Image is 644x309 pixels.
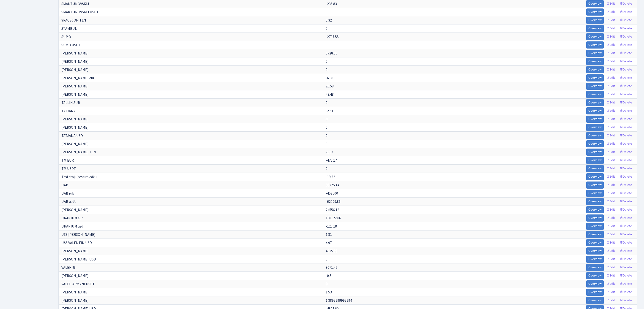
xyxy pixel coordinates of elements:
a: Edit [604,58,617,65]
a: Edit [604,165,617,172]
span: 0 [326,100,327,105]
span: -475.17 [326,158,337,163]
span: Testetaji (testirovsiki) [61,174,97,179]
a: Edit [604,280,617,287]
span: 4.97 [326,240,332,245]
span: [PERSON_NAME] [61,51,89,56]
a: Edit [604,264,617,271]
span: TALLIN SUB [61,100,80,105]
a: Overview [586,272,604,279]
span: VALEH ARMANI USDT [61,282,95,287]
span: [PERSON_NAME] [61,249,89,254]
span: 4825.88 [326,249,337,254]
span: -6.08 [326,76,333,81]
a: Edit [604,297,617,304]
a: Edit [604,91,617,98]
span: 1.53 [326,290,332,295]
a: Delete [618,231,634,238]
a: Edit [604,132,617,139]
span: 158122.86 [326,216,341,221]
a: Delete [618,17,634,24]
span: SPACECOM TLN [61,18,86,23]
span: [PERSON_NAME] [61,207,89,212]
span: 5728.55 [326,51,337,56]
a: Overview [586,66,604,73]
span: 0 [326,67,327,72]
a: Edit [604,206,617,213]
a: Delete [618,124,634,131]
span: UAB usdt [61,199,76,204]
a: Overview [586,280,604,287]
span: TATJANA [61,108,76,114]
span: [PERSON_NAME] [61,290,89,295]
a: Overview [586,289,604,296]
span: [PERSON_NAME] eur [61,76,94,81]
a: Overview [586,0,604,7]
a: Delete [618,140,634,147]
a: Edit [604,272,617,279]
a: Delete [618,280,634,287]
a: Overview [586,256,604,263]
span: URANIUM usd [61,224,83,229]
a: Overview [586,41,604,49]
span: 24556.12 [326,207,339,212]
a: Edit [604,289,617,296]
a: Edit [604,66,617,73]
a: Overview [586,17,604,24]
a: Overview [586,91,604,98]
span: 0 [326,125,327,130]
span: -19.32 [326,174,335,179]
span: 0 [326,257,327,262]
span: 48.48 [326,92,334,97]
a: Edit [604,173,617,180]
a: Edit [604,182,617,189]
span: [PERSON_NAME] [61,84,89,89]
span: SMAKTUNOVSKIJ USDT [61,10,99,15]
a: Edit [604,190,617,197]
span: 0 [326,26,327,31]
span: 0 [326,166,327,171]
span: 5.32 [326,18,332,23]
a: Delete [618,91,634,98]
span: [PERSON_NAME] [61,273,89,278]
a: Delete [618,190,634,197]
a: Overview [586,124,604,131]
span: [PERSON_NAME] USD [61,257,96,262]
span: 20.58 [326,84,334,89]
a: Overview [586,264,604,271]
a: Overview [586,165,604,172]
span: USS VALENTIN USD [61,240,92,245]
a: Delete [618,149,634,156]
span: [PERSON_NAME] [61,92,89,97]
span: 0 [326,43,327,48]
a: Edit [604,149,617,156]
a: Delete [618,247,634,255]
a: Edit [604,33,617,40]
span: 0 [326,117,327,122]
a: Edit [604,256,617,263]
span: 0 [326,10,327,15]
a: Overview [586,99,604,106]
a: Delete [618,58,634,65]
a: Delete [618,33,634,40]
a: Edit [604,83,617,90]
a: Overview [586,107,604,114]
a: Delete [618,173,634,180]
span: USS [PERSON_NAME] [61,232,96,237]
span: SUMO [61,34,71,39]
a: Overview [586,157,604,164]
span: STAMBUL [61,26,77,31]
span: 0 [326,133,327,138]
a: Overview [586,182,604,189]
a: Edit [604,107,617,114]
a: Overview [586,74,604,81]
span: VALEH % [61,265,76,270]
a: Delete [618,157,634,164]
a: Delete [618,50,634,57]
span: -0.5 [326,273,331,278]
span: 1.3899999999994 [326,298,352,303]
a: Delete [618,41,634,49]
a: Edit [604,223,617,230]
a: Overview [586,132,604,139]
a: Overview [586,149,604,156]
